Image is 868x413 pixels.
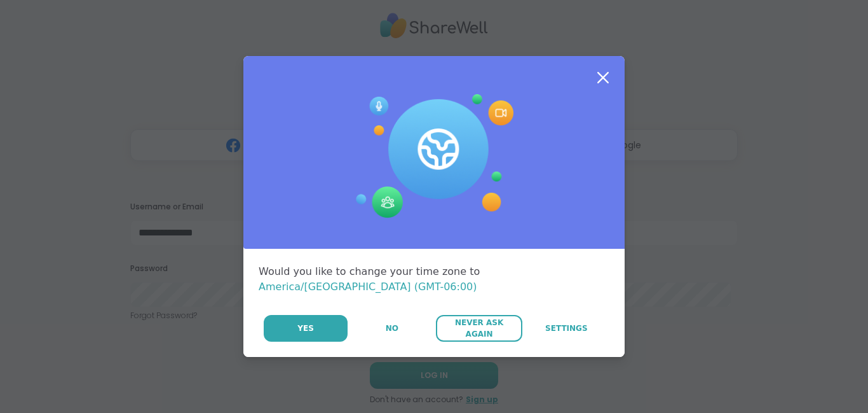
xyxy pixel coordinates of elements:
button: Yes [264,315,348,342]
span: Yes [297,323,314,334]
div: Would you like to change your time zone to [259,264,609,295]
img: Session Experience [355,94,513,219]
button: Never Ask Again [436,315,522,342]
span: America/[GEOGRAPHIC_DATA] (GMT-06:00) [259,281,477,293]
button: No [349,315,435,342]
span: No [386,323,398,334]
span: Never Ask Again [442,317,515,340]
a: Settings [524,315,609,342]
span: Settings [545,323,588,334]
